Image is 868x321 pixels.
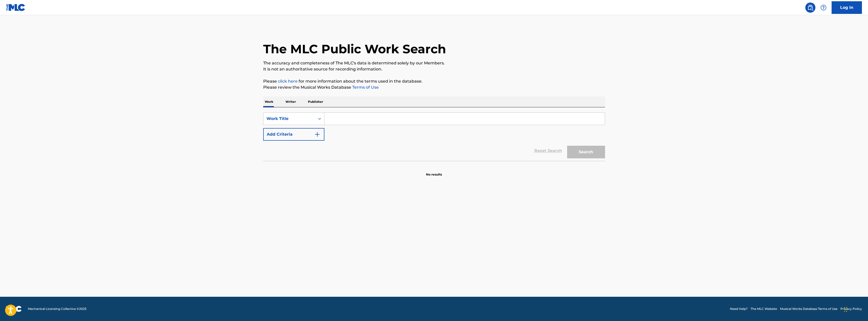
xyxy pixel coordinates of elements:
[807,5,813,11] img: search
[6,4,26,11] img: MLC Logo
[840,307,862,311] a: Privacy Policy
[314,131,320,137] img: 9d2ae6d4665cec9f34b9.svg
[843,297,868,321] iframe: Chat Widget
[263,78,605,84] p: Please for more information about the terms used in the database.
[306,96,325,107] p: Publisher
[263,128,324,141] button: Add Criteria
[263,112,605,161] form: Search Form
[751,307,777,311] a: The MLC Website
[263,96,275,107] p: Work
[780,307,837,311] a: Musical Works Database Terms of Use
[426,166,442,177] p: No results
[263,66,605,72] p: It is not an authoritative source for recording information.
[266,116,312,122] div: Work Title
[284,96,297,107] p: Writer
[844,302,847,317] div: Drag
[6,306,22,312] img: logo
[278,79,298,84] a: click here
[805,3,815,13] a: Public Search
[818,3,829,13] div: Help
[263,41,446,57] h1: The MLC Public Work Search
[832,1,862,14] a: Log In
[820,5,827,11] img: help
[730,307,748,311] a: Need Help?
[263,60,605,66] p: The accuracy and completeness of The MLC's data is determined solely by our Members.
[263,84,605,90] p: Please review the Musical Works Database
[351,85,379,90] a: Terms of Use
[28,307,86,311] span: Mechanical Licensing Collective © 2025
